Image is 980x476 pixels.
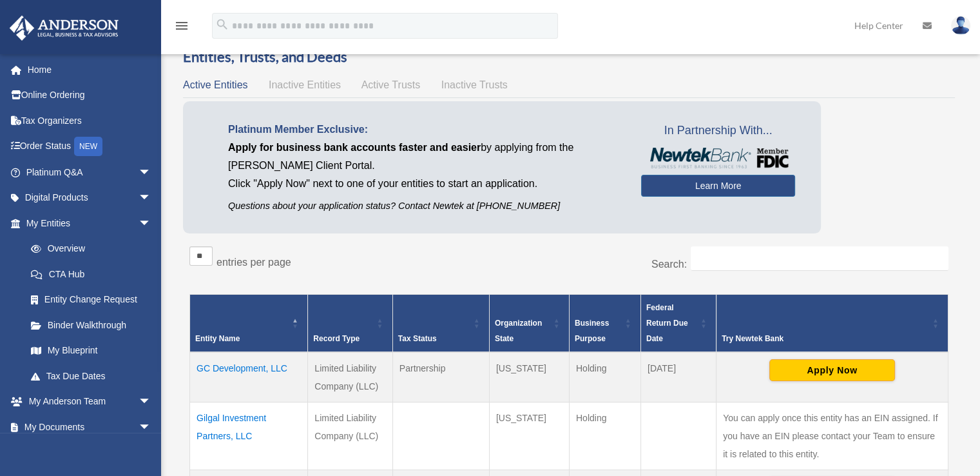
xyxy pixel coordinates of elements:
th: Tax Status: Activate to sort [392,294,489,352]
a: Online Ordering [9,83,171,108]
i: search [215,17,229,32]
td: You can apply once this entity has an EIN assigned. If you have an EIN please contact your Team t... [716,402,948,470]
a: Platinum Q&Aarrow_drop_down [9,159,171,185]
a: Tax Due Dates [18,363,164,389]
a: Learn More [641,175,795,197]
a: Digital Productsarrow_drop_down [9,185,171,211]
img: Anderson Advisors Platinum Portal [6,15,122,41]
img: NewtekBankLogoSM.png [648,148,789,168]
span: Tax Status [398,334,437,343]
button: Apply Now [769,359,895,381]
span: Active Entities [183,79,247,90]
span: arrow_drop_down [139,389,164,415]
p: Click "Apply Now" next to one of your entities to start an application. [228,175,622,193]
a: Overview [18,236,158,262]
a: My Documentsarrow_drop_down [9,414,171,440]
span: Business Purpose [575,319,609,343]
a: menu [174,23,189,34]
span: Federal Return Due Date [646,303,688,343]
h3: Entities, Trusts, and Deeds [183,47,955,67]
td: [DATE] [640,352,716,402]
td: Limited Liability Company (LLC) [308,352,392,402]
span: Inactive Entities [269,79,341,90]
td: Holding [569,352,640,402]
span: arrow_drop_down [139,414,164,441]
a: My Anderson Teamarrow_drop_down [9,389,171,415]
a: Order StatusNEW [9,134,171,160]
label: Search: [651,259,687,270]
a: Binder Walkthrough [18,312,164,338]
span: Inactive Trusts [441,79,508,90]
span: Active Trusts [361,79,421,90]
div: Try Newtek Bank [722,331,928,346]
span: arrow_drop_down [139,159,164,186]
span: arrow_drop_down [139,185,164,212]
th: Organization State: Activate to sort [489,294,569,352]
th: Try Newtek Bank : Activate to sort [716,294,948,352]
span: Organization State [495,319,542,343]
a: My Blueprint [18,338,164,364]
div: NEW [74,137,102,156]
span: Record Type [313,334,360,343]
a: Tax Organizers [9,108,171,134]
span: Apply for business bank accounts faster and easier [228,142,481,153]
th: Federal Return Due Date: Activate to sort [640,294,716,352]
td: [US_STATE] [489,402,569,470]
td: Gilgal Investment Partners, LLC [190,402,308,470]
th: Business Purpose: Activate to sort [569,294,640,352]
img: User Pic [951,16,970,35]
p: Questions about your application status? Contact Newtek at [PHONE_NUMBER] [228,198,622,214]
a: My Entitiesarrow_drop_down [9,210,164,236]
td: Partnership [392,352,489,402]
i: menu [174,18,189,34]
a: Home [9,57,171,83]
p: by applying from the [PERSON_NAME] Client Portal. [228,139,622,175]
td: GC Development, LLC [190,352,308,402]
label: entries per page [216,257,291,268]
p: Platinum Member Exclusive: [228,121,622,139]
a: Entity Change Request [18,287,164,313]
td: Limited Liability Company (LLC) [308,402,392,470]
span: In Partnership With... [641,121,795,141]
th: Record Type: Activate to sort [308,294,392,352]
a: CTA Hub [18,261,164,287]
th: Entity Name: Activate to invert sorting [190,294,308,352]
span: Entity Name [195,334,240,343]
span: arrow_drop_down [139,210,164,237]
td: [US_STATE] [489,352,569,402]
td: Holding [569,402,640,470]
